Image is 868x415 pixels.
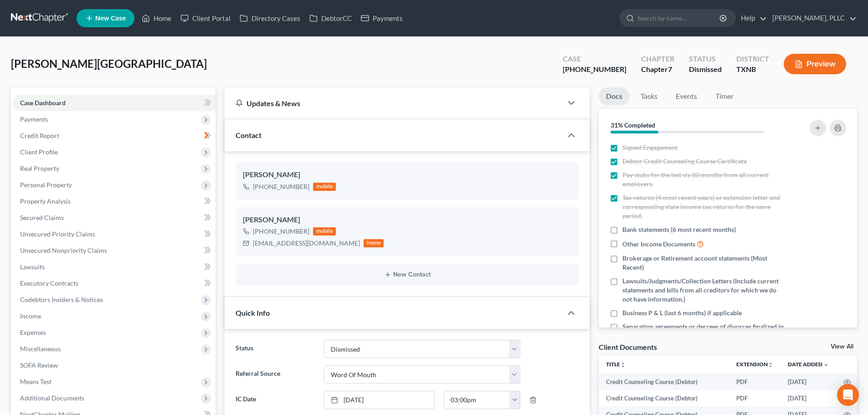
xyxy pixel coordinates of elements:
[305,10,356,26] a: DebtorCC
[736,54,769,64] div: District
[781,390,836,406] td: [DATE]
[20,148,58,156] span: Client Profile
[563,64,627,75] div: [PHONE_NUMBER]
[20,230,95,238] span: Unsecured Priority Claims
[637,10,721,26] input: Search by name...
[620,362,626,368] i: unfold_more
[13,193,216,210] a: Property Analysis
[20,328,46,336] span: Expenses
[622,193,785,220] span: Tax returns (4 most recent years) or extension letter and corresponding state income tax returns ...
[622,157,747,166] span: Debtor Credit Counseling Course Certificate
[622,240,695,249] span: Other Income Documents
[20,132,59,139] span: Credit Report
[599,374,729,390] td: Credit Counseling Course (Debtor)
[729,374,781,390] td: PDF
[611,121,655,129] strong: 31% Completed
[641,64,674,75] div: Chapter
[736,10,767,26] a: Help
[20,164,59,172] span: Real Property
[243,169,571,180] div: [PERSON_NAME]
[13,226,216,242] a: Unsecured Priority Claims
[622,322,785,340] span: Separation agreements or decrees of divorces finalized in the past 2 years
[768,362,773,368] i: unfold_more
[13,275,216,292] a: Executory Contracts
[606,361,626,368] a: Titleunfold_more
[20,312,41,320] span: Income
[20,99,66,107] span: Case Dashboard
[364,239,384,247] div: home
[622,225,736,234] span: Bank statements (6 most recent months)
[444,391,510,409] input: -- : --
[231,391,319,409] label: IC Date
[313,183,336,191] div: mobile
[20,115,48,123] span: Payments
[236,131,262,139] span: Contact
[13,357,216,374] a: SOFA Review
[137,10,176,26] a: Home
[668,87,704,105] a: Events
[599,87,630,105] a: Docs
[20,378,51,385] span: Means Test
[708,87,741,105] a: Timer
[563,54,627,64] div: Case
[689,64,722,75] div: Dismissed
[95,15,126,22] span: New Case
[20,345,61,353] span: Miscellaneous
[20,246,107,254] span: Unsecured Nonpriority Claims
[231,365,319,384] label: Referral Source
[20,361,58,369] span: SOFA Review
[633,87,665,105] a: Tasks
[176,10,235,26] a: Client Portal
[831,343,853,350] a: View All
[641,54,674,64] div: Chapter
[837,384,859,406] div: Open Intercom Messenger
[243,271,571,278] button: New Contact
[236,308,270,317] span: Quick Info
[622,308,742,318] span: Business P & L (last 6 months) if applicable
[781,374,836,390] td: [DATE]
[13,128,216,144] a: Credit Report
[231,340,319,358] label: Status
[736,64,769,75] div: TXNB
[788,361,829,368] a: Date Added expand_more
[13,95,216,111] a: Case Dashboard
[11,57,207,70] span: [PERSON_NAME][GEOGRAPHIC_DATA]
[20,263,45,271] span: Lawsuits
[20,214,64,221] span: Secured Claims
[243,215,571,225] div: [PERSON_NAME]
[729,390,781,406] td: PDF
[313,227,336,236] div: mobile
[324,391,434,409] a: [DATE]
[13,242,216,259] a: Unsecured Nonpriority Claims
[689,54,722,64] div: Status
[622,277,785,304] span: Lawsuits/Judgments/Collection Letters (Include current statements and bills from all creditors fo...
[20,296,103,303] span: Codebtors Insiders & Notices
[20,279,78,287] span: Executory Contracts
[20,197,71,205] span: Property Analysis
[622,143,678,152] span: Signed Engagement
[253,182,309,191] div: [PHONE_NUMBER]
[668,65,672,73] span: 7
[235,10,305,26] a: Directory Cases
[599,390,729,406] td: Credit Counseling Course (Debtor)
[253,227,309,236] div: [PHONE_NUMBER]
[736,361,773,368] a: Extensionunfold_more
[13,210,216,226] a: Secured Claims
[768,10,857,26] a: [PERSON_NAME], PLLC
[622,170,785,189] span: Pay stubs for the last six (6) months from all current employers.
[236,98,551,108] div: Updates & News
[253,239,360,248] div: [EMAIL_ADDRESS][DOMAIN_NAME]
[823,362,829,368] i: expand_more
[622,254,785,272] span: Brokerage or Retirement account statements (Most Recent)
[599,342,657,352] div: Client Documents
[13,259,216,275] a: Lawsuits
[20,181,72,189] span: Personal Property
[20,394,84,402] span: Additional Documents
[356,10,407,26] a: Payments
[784,54,846,74] button: Preview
